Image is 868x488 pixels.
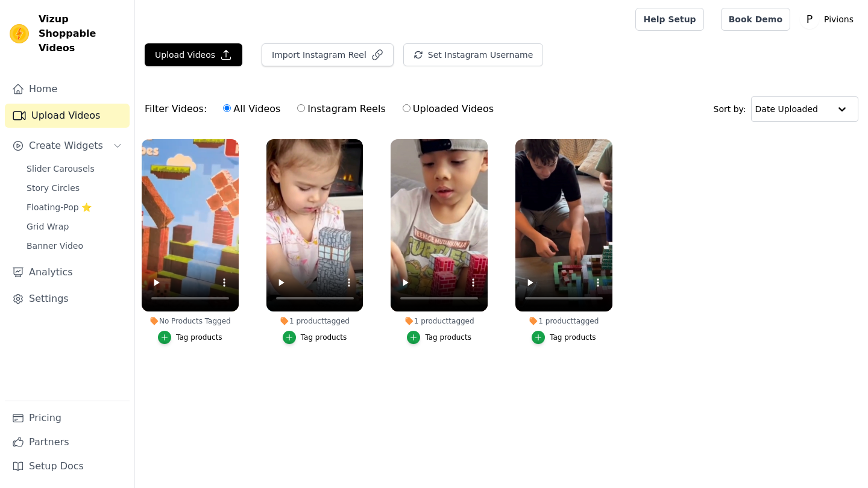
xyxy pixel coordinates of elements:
button: Set Instagram Username [403,43,543,66]
a: Pricing [5,406,130,430]
a: Upload Videos [5,104,130,128]
p: Pivions [819,8,858,30]
div: Tag products [425,333,471,342]
button: Tag products [283,331,347,344]
span: Create Widgets [29,139,103,153]
a: Partners [5,430,130,454]
span: Vizup Shoppable Videos [39,12,125,55]
div: 1 product tagged [391,316,488,326]
label: Uploaded Videos [402,101,494,117]
button: Tag products [532,331,596,344]
div: 1 product tagged [266,316,363,326]
a: Book Demo [721,8,790,31]
button: Import Instagram Reel [262,43,394,66]
label: Instagram Reels [297,101,386,117]
button: Upload Videos [145,43,242,66]
span: Banner Video [27,240,83,252]
button: Create Widgets [5,134,130,158]
div: Tag products [550,333,596,342]
div: Sort by: [714,96,859,122]
div: Tag products [301,333,347,342]
img: Vizup [10,24,29,43]
a: Slider Carousels [19,160,130,177]
div: No Products Tagged [142,316,239,326]
span: Story Circles [27,182,80,194]
input: Uploaded Videos [403,104,410,112]
a: Story Circles [19,180,130,196]
span: Floating-Pop ⭐ [27,201,92,213]
a: Settings [5,287,130,311]
span: Slider Carousels [27,163,95,175]
a: Banner Video [19,237,130,254]
a: Floating-Pop ⭐ [19,199,130,216]
div: Tag products [176,333,222,342]
text: P [807,13,813,25]
button: Tag products [158,331,222,344]
label: All Videos [222,101,281,117]
a: Help Setup [635,8,703,31]
button: Tag products [407,331,471,344]
input: All Videos [223,104,231,112]
div: 1 product tagged [515,316,612,326]
input: Instagram Reels [297,104,305,112]
div: Filter Videos: [145,95,500,123]
button: P Pivions [800,8,858,30]
a: Analytics [5,260,130,284]
a: Grid Wrap [19,218,130,235]
a: Setup Docs [5,454,130,478]
span: Grid Wrap [27,221,69,233]
a: Home [5,77,130,101]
